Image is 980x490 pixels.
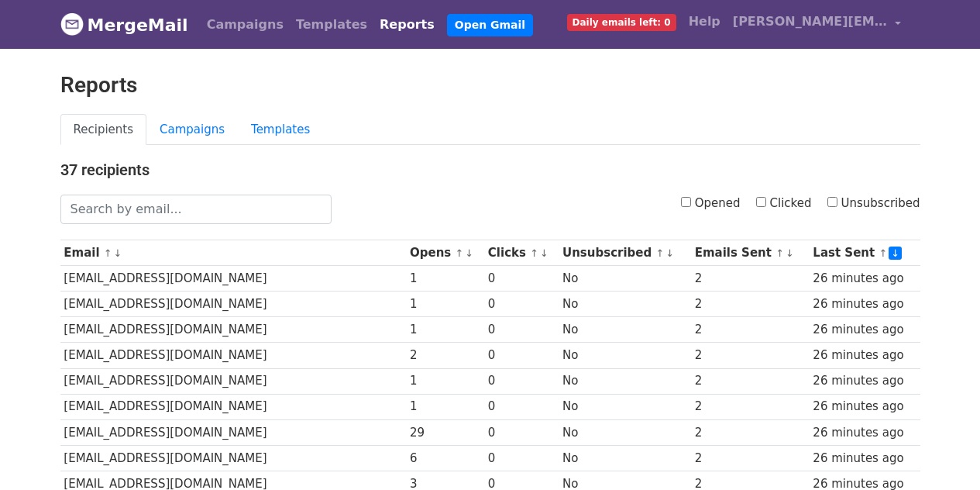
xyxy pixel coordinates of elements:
[406,419,484,445] td: 29
[60,114,147,146] a: Recipients
[681,197,691,207] input: Opened
[406,445,484,471] td: 6
[559,317,691,343] td: No
[60,72,920,98] h2: Reports
[406,368,484,394] td: 1
[484,445,559,471] td: 0
[406,394,484,419] td: 1
[60,266,407,292] td: [EMAIL_ADDRESS][DOMAIN_NAME]
[484,394,559,419] td: 0
[60,419,407,445] td: [EMAIL_ADDRESS][DOMAIN_NAME]
[889,247,902,260] a: ↓
[559,368,691,394] td: No
[691,394,810,419] td: 2
[810,266,920,292] td: 26 minutes ago
[727,6,908,43] a: [PERSON_NAME][EMAIL_ADDRESS][DOMAIN_NAME]
[484,266,559,292] td: 0
[456,247,464,259] a: ↑
[827,197,837,207] input: Unsubscribed
[810,317,920,343] td: 26 minutes ago
[691,343,810,368] td: 2
[559,445,691,471] td: No
[540,247,548,259] a: ↓
[786,247,794,259] a: ↓
[60,368,407,394] td: [EMAIL_ADDRESS][DOMAIN_NAME]
[406,240,484,266] th: Opens
[810,368,920,394] td: 26 minutes ago
[484,292,559,317] td: 0
[810,292,920,317] td: 26 minutes ago
[484,368,559,394] td: 0
[810,343,920,368] td: 26 minutes ago
[775,247,784,259] a: ↑
[756,197,766,207] input: Clicked
[683,6,727,37] a: Help
[60,9,188,41] a: MergeMail
[290,9,373,40] a: Templates
[447,14,533,36] a: Open Gmail
[146,114,238,146] a: Campaigns
[484,343,559,368] td: 0
[406,266,484,292] td: 1
[60,445,407,471] td: [EMAIL_ADDRESS][DOMAIN_NAME]
[691,317,810,343] td: 2
[655,247,664,259] a: ↑
[406,292,484,317] td: 1
[559,419,691,445] td: No
[733,12,888,31] span: [PERSON_NAME][EMAIL_ADDRESS][DOMAIN_NAME]
[104,247,112,259] a: ↑
[559,266,691,292] td: No
[691,445,810,471] td: 2
[810,394,920,419] td: 26 minutes ago
[238,114,323,146] a: Templates
[465,247,473,259] a: ↓
[60,240,407,266] th: Email
[691,266,810,292] td: 2
[201,9,290,40] a: Campaigns
[530,247,538,259] a: ↑
[691,368,810,394] td: 2
[60,12,84,36] img: MergeMail logo
[691,240,810,266] th: Emails Sent
[60,292,407,317] td: [EMAIL_ADDRESS][DOMAIN_NAME]
[60,394,407,419] td: [EMAIL_ADDRESS][DOMAIN_NAME]
[810,240,920,266] th: Last Sent
[681,195,741,212] label: Opened
[484,419,559,445] td: 0
[373,9,441,40] a: Reports
[114,247,122,259] a: ↓
[559,394,691,419] td: No
[484,240,559,266] th: Clicks
[691,419,810,445] td: 2
[879,247,887,259] a: ↑
[60,317,407,343] td: [EMAIL_ADDRESS][DOMAIN_NAME]
[60,343,407,368] td: [EMAIL_ADDRESS][DOMAIN_NAME]
[60,160,920,179] h4: 37 recipients
[827,195,920,212] label: Unsubscribed
[756,195,812,212] label: Clicked
[406,343,484,368] td: 2
[60,195,332,224] input: Search by email...
[406,317,484,343] td: 1
[691,292,810,317] td: 2
[559,240,691,266] th: Unsubscribed
[559,343,691,368] td: No
[561,6,683,37] a: Daily emails left: 0
[665,247,674,259] a: ↓
[484,317,559,343] td: 0
[810,445,920,471] td: 26 minutes ago
[567,14,676,31] span: Daily emails left: 0
[559,292,691,317] td: No
[810,419,920,445] td: 26 minutes ago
